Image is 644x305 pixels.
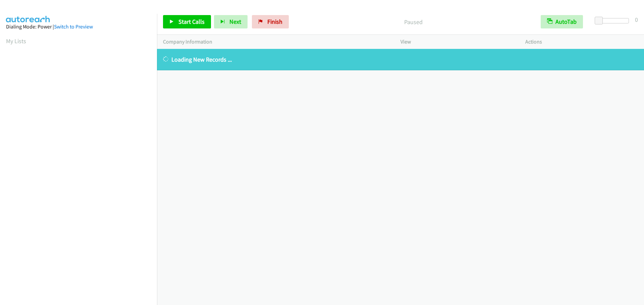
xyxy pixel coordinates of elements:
a: Switch to Preview [54,23,93,30]
button: AutoTab [541,15,583,28]
p: Actions [525,38,638,46]
div: Delay between calls (in seconds) [598,18,629,23]
p: View [400,38,513,46]
span: Next [229,18,241,25]
p: Loading New Records ... [163,55,638,64]
span: Finish [267,18,282,25]
button: Next [214,15,248,28]
div: Dialing Mode: Power | [6,23,151,31]
p: Company Information [163,38,388,46]
span: Start Calls [178,18,205,25]
p: Paused [298,17,529,26]
div: 0 [635,15,638,24]
a: Finish [252,15,289,28]
a: My Lists [6,37,26,45]
a: Start Calls [163,15,211,28]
